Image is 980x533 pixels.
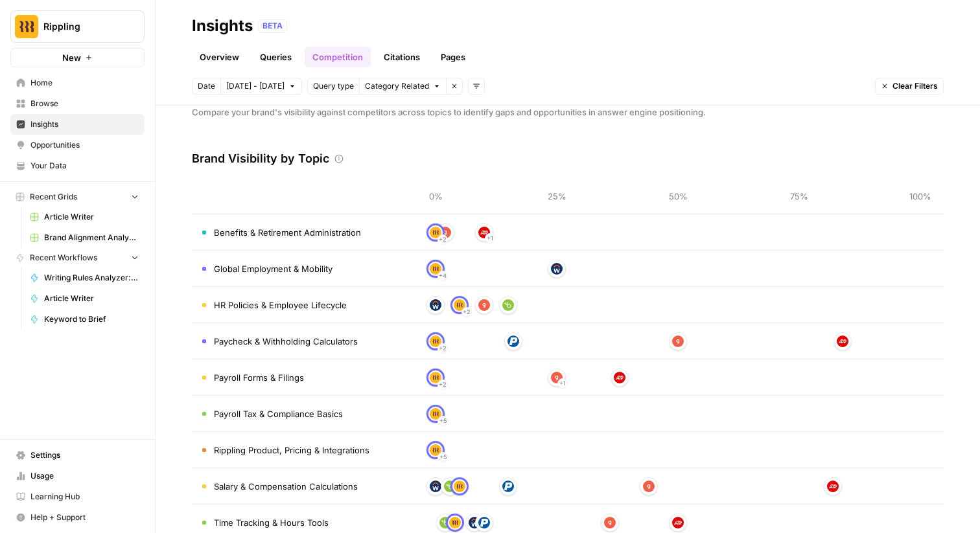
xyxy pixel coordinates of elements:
[30,77,139,89] span: Home
[827,481,839,492] img: 50d7h7nenod9ba8bjic0parryigf
[214,516,329,529] span: Time Tracking & Hours Tools
[469,517,480,528] img: jzoxgx4vsp0oigc9x6a9eruy45gz
[672,335,684,347] img: y279iqyna18kvu1rhwzej2cctjw6
[30,119,139,130] span: Insights
[44,211,139,223] span: Article Writer
[30,160,139,172] span: Your Data
[313,80,354,92] span: Query type
[10,135,145,155] a: Opportunities
[44,313,139,325] span: Keyword to Brief
[430,335,441,347] img: lnwsrvugt38i6wgehz6qjtfewm3g
[359,78,446,95] button: Category Related
[439,342,447,355] span: + 2
[786,190,812,203] span: 75%
[44,232,139,244] span: Brand Alignment Analyzer
[614,372,625,383] img: 50d7h7nenod9ba8bjic0parryigf
[24,227,145,248] a: Brand Alignment Analyzer
[252,47,299,67] a: Queries
[430,408,441,420] img: lnwsrvugt38i6wgehz6qjtfewm3g
[24,288,145,309] a: Article Writer
[10,73,145,93] a: Home
[502,481,514,492] img: xmpjw18rp63tcvvv4sgu5sqt14ui
[430,263,441,275] img: lnwsrvugt38i6wgehz6qjtfewm3g
[439,451,447,464] span: + 5
[365,80,429,92] span: Category Related
[551,372,563,383] img: y279iqyna18kvu1rhwzej2cctjw6
[10,507,145,528] button: Help + Support
[837,335,848,347] img: 50d7h7nenod9ba8bjic0parryigf
[226,80,285,92] span: [DATE] - [DATE]
[376,47,428,67] a: Citations
[502,299,514,311] img: 6ni433ookfbfae9ssfermjl7i5j6
[478,517,490,528] img: xmpjw18rp63tcvvv4sgu5sqt14ui
[24,207,145,227] a: Article Writer
[10,248,145,267] button: Recent Workflows
[305,47,371,67] a: Competition
[24,267,145,288] a: Writing Rules Analyzer: Brand Alignment (top pages) 🎯
[198,80,215,92] span: Date
[214,262,332,275] span: Global Employment & Mobility
[672,517,684,528] img: 50d7h7nenod9ba8bjic0parryigf
[454,481,465,492] img: lnwsrvugt38i6wgehz6qjtfewm3g
[30,512,139,523] span: Help + Support
[487,232,493,245] span: + 1
[214,299,347,312] span: HR Policies & Employee Lifecycle
[24,309,145,330] a: Keyword to Brief
[430,299,441,311] img: jzoxgx4vsp0oigc9x6a9eruy45gz
[15,15,38,38] img: Rippling Logo
[214,335,358,348] span: Paycheck & Withholding Calculators
[423,190,449,203] span: 0%
[907,190,933,203] span: 100%
[214,226,361,239] span: Benefits & Retirement Administration
[192,47,247,67] a: Overview
[430,444,441,456] img: lnwsrvugt38i6wgehz6qjtfewm3g
[214,407,343,420] span: Payroll Tax & Compliance Basics
[10,466,145,486] a: Usage
[430,227,441,238] img: lnwsrvugt38i6wgehz6qjtfewm3g
[30,470,139,482] span: Usage
[875,78,944,95] button: Clear Filters
[665,190,691,203] span: 50%
[30,139,139,151] span: Opportunities
[10,48,145,67] button: New
[439,517,451,528] img: 6ni433ookfbfae9ssfermjl7i5j6
[643,481,655,492] img: y279iqyna18kvu1rhwzej2cctjw6
[449,517,461,528] img: lnwsrvugt38i6wgehz6qjtfewm3g
[892,80,938,92] span: Clear Filters
[604,517,616,528] img: y279iqyna18kvu1rhwzej2cctjw6
[444,481,456,492] img: 6ni433ookfbfae9ssfermjl7i5j6
[30,252,97,264] span: Recent Workflows
[430,481,441,492] img: jzoxgx4vsp0oigc9x6a9eruy45gz
[30,191,77,203] span: Recent Grids
[214,444,369,457] span: Rippling Product, Pricing & Integrations
[30,449,139,461] span: Settings
[463,306,471,319] span: + 2
[439,227,451,238] img: y279iqyna18kvu1rhwzej2cctjw6
[10,10,145,43] button: Workspace: Rippling
[258,19,287,32] div: BETA
[430,372,441,383] img: lnwsrvugt38i6wgehz6qjtfewm3g
[10,187,145,207] button: Recent Grids
[10,445,145,466] a: Settings
[43,20,122,33] span: Rippling
[30,98,139,109] span: Browse
[10,155,145,176] a: Your Data
[478,227,490,238] img: 50d7h7nenod9ba8bjic0parryigf
[10,93,145,114] a: Browse
[214,371,304,384] span: Payroll Forms & Filings
[192,106,944,119] span: Compare your brand's visibility against competitors across topics to identify gaps and opportunit...
[30,491,139,503] span: Learning Hub
[192,150,329,168] h3: Brand Visibility by Topic
[439,414,447,427] span: + 5
[433,47,473,67] a: Pages
[439,378,447,391] span: + 2
[44,293,139,304] span: Article Writer
[44,272,139,284] span: Writing Rules Analyzer: Brand Alignment (top pages) 🎯
[559,377,566,390] span: + 1
[507,335,519,347] img: xmpjw18rp63tcvvv4sgu5sqt14ui
[220,78,302,95] button: [DATE] - [DATE]
[62,51,81,64] span: New
[10,114,145,135] a: Insights
[192,16,253,36] div: Insights
[10,486,145,507] a: Learning Hub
